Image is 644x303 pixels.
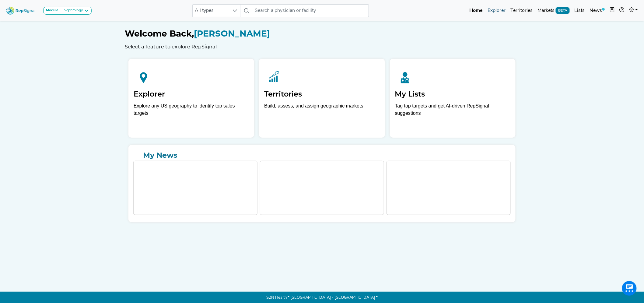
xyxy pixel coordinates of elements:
span: All types [193,5,229,17]
h6: Select a feature to explore RepSignal [125,44,519,50]
a: MarketsBETA [535,5,572,17]
h2: Territories [264,90,380,99]
span: BETA [556,7,570,13]
a: Home [467,5,485,17]
a: ExplorerExplore any US geography to identify top sales targets [128,59,254,138]
a: Territories [508,5,535,17]
div: Nephrology [61,8,83,13]
a: News [587,5,607,17]
p: Tag top targets and get AI-driven RepSignal suggestions [395,102,510,120]
span: Welcome Back, [125,28,194,39]
strong: Module [46,9,58,12]
div: Explore any US geography to identify top sales targets [134,102,249,117]
a: My News [133,150,511,161]
h2: My Lists [395,90,510,99]
input: Search a physician or facility [252,4,369,17]
p: Build, assess, and assign geographic markets [264,102,380,120]
a: Explorer [485,5,508,17]
h2: Explorer [134,90,249,99]
a: My ListsTag top targets and get AI-driven RepSignal suggestions [390,59,516,138]
button: Intel Book [607,5,617,17]
a: Lists [572,5,587,17]
button: ModuleNephrology [43,7,92,15]
h1: [PERSON_NAME] [125,29,519,39]
a: TerritoriesBuild, assess, and assign geographic markets [259,59,385,138]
